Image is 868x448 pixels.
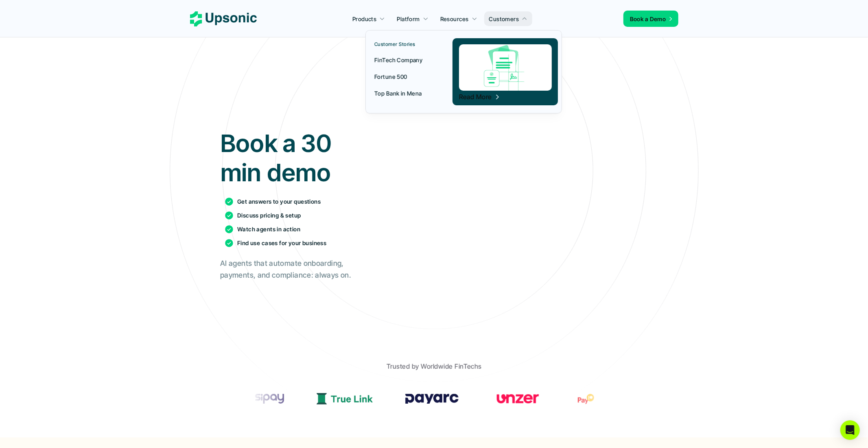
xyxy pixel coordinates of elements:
[370,52,438,67] a: FinTech Company
[237,225,300,233] p: Watch agents in action
[623,11,678,27] a: Book a Demo
[237,197,321,206] p: Get answers to your questions
[374,41,415,47] p: Customer Stories
[459,93,492,101] span: Read More
[387,361,482,372] p: Trusted by Worldwide FinTechs
[374,72,407,81] p: Fortune 500
[453,38,558,105] a: Read More
[370,86,438,100] a: Top Bank in Mena
[374,56,422,64] p: FinTech Company
[220,128,361,187] h1: Book a 30 min demo
[840,420,860,440] div: Open Intercom Messenger
[489,15,519,23] p: Customers
[220,258,361,281] h2: AI agents that automate onboarding, payments, and compliance: always on.
[440,15,469,23] p: Resources
[237,239,326,247] p: Find use cases for your business
[374,89,422,98] p: Top Bank in Mena
[370,69,438,84] a: Fortune 500
[237,211,301,220] p: Discuss pricing & setup
[348,11,390,26] a: Products
[397,15,420,23] p: Platform
[630,15,666,22] span: Book a Demo
[352,15,376,23] p: Products
[459,93,501,101] span: Read More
